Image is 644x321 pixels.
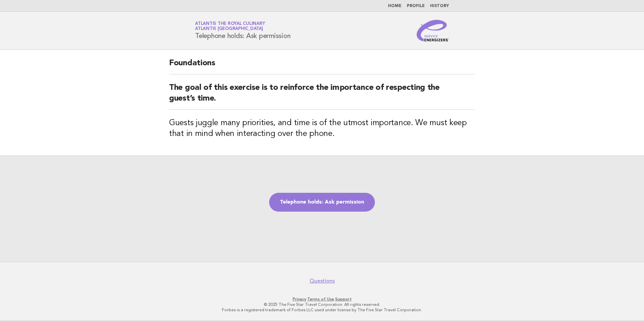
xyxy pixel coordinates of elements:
[310,278,335,284] a: Questions
[116,302,528,307] p: © 2025 The Five Star Travel Corporation. All rights reserved.
[195,22,265,31] a: Atlantis the Royal CulinaryAtlantis [GEOGRAPHIC_DATA]
[407,4,425,8] a: Profile
[195,22,290,39] h1: Telephone holds: Ask permission
[169,118,475,139] h3: Guests juggle many priorities, and time is of the utmost importance. We must keep that in mind wh...
[269,193,375,212] a: Telephone holds: Ask permission
[307,297,334,301] a: Terms of Use
[116,307,528,313] p: Forbes is a registered trademark of Forbes LLC used under license by The Five Star Travel Corpora...
[293,297,306,301] a: Privacy
[169,58,475,74] h2: Foundations
[335,297,352,301] a: Support
[169,82,475,110] h2: The goal of this exercise is to reinforce the importance of respecting the guest’s time.
[195,27,263,31] span: Atlantis [GEOGRAPHIC_DATA]
[388,4,401,8] a: Home
[116,296,528,302] p: · ·
[430,4,449,8] a: History
[417,20,449,41] img: Service Energizers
